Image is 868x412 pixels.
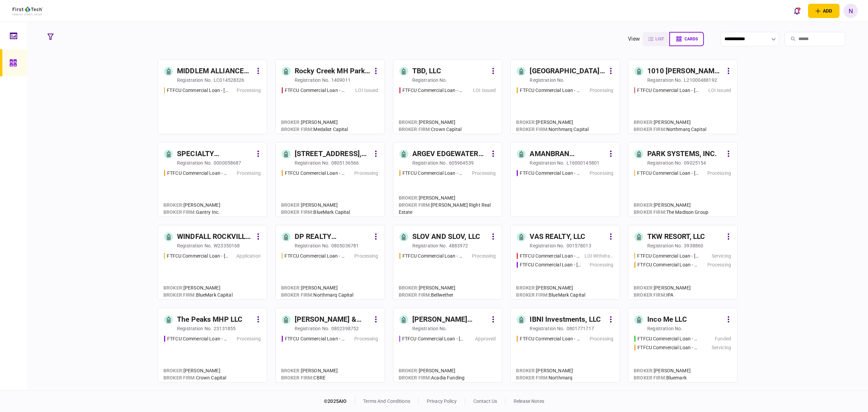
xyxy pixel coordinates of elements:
[516,374,573,381] div: Northmarq
[647,242,682,249] div: registration no.
[295,160,330,166] div: registration no.
[472,252,496,260] div: Processing
[412,77,447,83] div: registration no.
[412,231,480,242] div: SLOV AND SLOV, LLC
[520,170,581,177] div: FTFCU Commercial Loan - 11140 Spring Hill Dr, Spring Hill FL
[163,367,226,374] div: [PERSON_NAME]
[237,335,260,342] div: Processing
[281,209,314,215] span: broker firm :
[628,225,737,300] a: TKW RESORT, LLCregistration no.3938860FTFCU Commercial Loan - 1402 Boone StreetServicingFTFCU Com...
[399,292,456,299] div: Bellwether
[167,170,228,177] div: FTFCU Commercial Loan - 1151-B Hospital Way Pocatello
[514,398,544,404] a: release notes
[520,252,581,260] div: FTFCU Commercial Loan - 1882 New Scotland Road
[281,285,301,291] span: Broker :
[399,284,456,292] div: [PERSON_NAME]
[516,127,549,132] span: broker firm :
[399,202,431,208] span: broker firm :
[516,119,536,125] span: Broker :
[647,149,717,160] div: PARK SYSTEMS, INC.
[530,149,606,160] div: AMANBRAN INVESTMENTS, LLC
[177,314,242,325] div: The Peaks MHP LLC
[510,59,620,134] a: [GEOGRAPHIC_DATA] Townhomes LLCregistration no.FTFCU Commercial Loan - 3105 Clairpoint CourtProce...
[634,202,708,209] div: [PERSON_NAME]
[158,308,267,382] a: The Peaks MHP LLCregistration no.23131855FTFCU Commercial Loan - 6110 N US Hwy 89 Flagstaff AZPro...
[473,398,497,404] a: contact us
[275,59,385,134] a: Rocky Creek MH Park LLCregistration no.1409011FTFCU Commercial Loan - 987 Hwy 11 South Ellisville...
[628,308,737,382] a: Inco Me LLCregistration no.FTFCU Commercial Loan - 330 Main Street FreevilleFundedFTFCU Commercia...
[214,325,236,332] div: 23131855
[399,375,431,380] span: broker firm :
[177,160,212,166] div: registration no.
[530,325,565,332] div: registration no.
[590,261,613,268] div: Processing
[295,66,371,77] div: Rocky Creek MH Park LLC
[163,285,183,291] span: Broker :
[399,194,497,202] div: [PERSON_NAME]
[516,284,585,292] div: [PERSON_NAME]
[399,195,419,201] span: Broker :
[281,284,354,292] div: [PERSON_NAME]
[634,284,691,292] div: [PERSON_NAME]
[331,242,359,249] div: 0805036781
[158,59,267,134] a: MIDDLEM ALLIANCE PLAZA LLCregistration no.LC014528326FTFCU Commercial Loan - 324 Emerson Blvd Hig...
[163,209,220,216] div: Gantry Inc.
[647,66,723,77] div: 1010 [PERSON_NAME] ST LLC
[715,335,731,342] div: Funded
[281,292,354,299] div: Northmarq Capital
[510,308,620,382] a: IBNI Investments, LLCregistration no.0801771717FTFCU Commercial Loan - 6 Uvalde Road Houston TX P...
[516,119,589,126] div: [PERSON_NAME]
[281,368,301,373] span: Broker :
[399,119,461,126] div: [PERSON_NAME]
[295,325,330,332] div: registration no.
[628,59,737,134] a: 1010 [PERSON_NAME] ST LLCregistration no.L21000488192FTFCU Commercial Loan - 1010 Bronson StreetL...
[637,252,698,260] div: FTFCU Commercial Loan - 1402 Boone Street
[295,149,371,160] div: [STREET_ADDRESS], LLC
[628,35,640,43] div: view
[158,225,267,300] a: WINDFALL ROCKVILLE LLCregistration no.W23350168FTFCU Commercial Loan - 1701-1765 Rockville PikeAp...
[163,202,183,208] span: Broker :
[281,202,301,208] span: Broker :
[520,87,581,94] div: FTFCU Commercial Loan - 3105 Clairpoint Court
[393,142,502,217] a: ARGEV EDGEWATER HOLDINGS LLCregistration no.605964539FTFCU Commercial Loan - 8813 Edgewater Dr SW...
[530,314,601,325] div: IBNI Investments, LLC
[808,4,840,18] button: open adding identity options
[399,285,419,291] span: Broker :
[158,142,267,217] a: SPECIALTY PROPERTIES LLCregistration no.0000058687FTFCU Commercial Loan - 1151-B Hospital Way Poc...
[177,231,253,242] div: WINDFALL ROCKVILLE LLC
[295,231,371,242] div: DP REALTY INVESTMENT, LLC
[530,160,565,166] div: registration no.
[214,77,244,83] div: LC014528326
[281,209,350,216] div: BlueMark Capital
[530,66,606,77] div: [GEOGRAPHIC_DATA] Townhomes LLC
[399,374,465,381] div: Acadia Funding
[284,252,346,260] div: FTFCU Commercial Loan - 566 W Farm to Market 1960
[510,225,620,300] a: VAS REALTY, LLCregistration no.001578013FTFCU Commercial Loan - 1882 New Scotland RoadLOI Withdra...
[520,261,581,268] div: FTFCU Commercial Loan - 6227 Thompson Road
[275,142,385,217] a: [STREET_ADDRESS], LLCregistration no.0805136566FTFCU Commercial Loan - 503 E 6th Street Del RioPr...
[399,126,461,133] div: Crown Capital
[530,77,565,83] div: registration no.
[163,202,220,209] div: [PERSON_NAME]
[281,292,314,298] span: broker firm :
[516,285,536,291] span: Broker :
[355,87,378,94] div: LOI Issued
[510,142,620,217] a: AMANBRAN INVESTMENTS, LLCregistration no.L16000145801FTFCU Commercial Loan - 11140 Spring Hill Dr...
[412,66,441,77] div: TBD, LLC
[634,292,691,299] div: IPA
[634,292,666,298] span: broker firm :
[590,87,613,94] div: Processing
[402,335,463,342] div: FTFCU Commercial Loan - 6 Dunbar Rd Monticello NY
[281,375,314,380] span: broker firm :
[449,242,468,249] div: 4883972
[516,292,549,298] span: broker firm :
[281,126,348,133] div: Medalist Capital
[684,242,703,249] div: 3938860
[637,261,698,268] div: FTFCU Commercial Loan - 2410 Charleston Highway
[585,252,613,260] div: LOI Withdrawn/Declined
[167,335,228,342] div: FTFCU Commercial Loan - 6110 N US Hwy 89 Flagstaff AZ
[472,170,496,177] div: Processing
[634,119,706,126] div: [PERSON_NAME]
[637,335,698,342] div: FTFCU Commercial Loan - 330 Main Street Freeville
[214,160,241,166] div: 0000058687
